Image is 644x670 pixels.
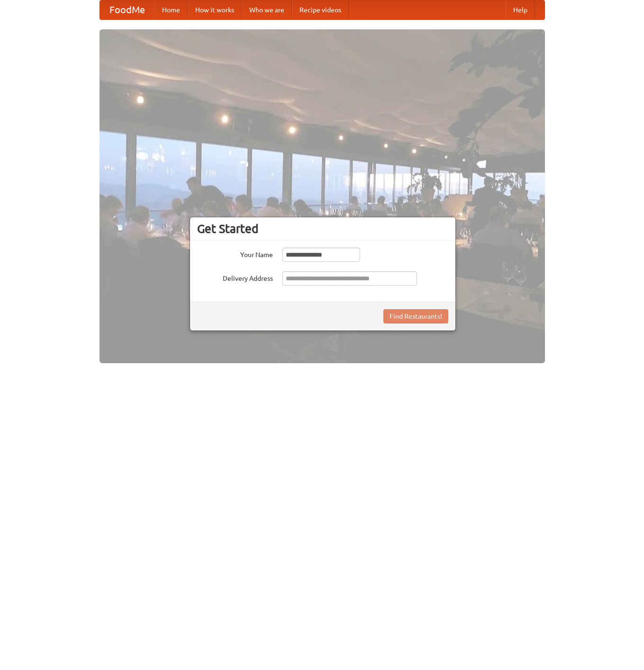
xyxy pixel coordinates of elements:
[188,0,242,19] a: How it works
[383,309,448,323] button: Find Restaurants!
[242,0,292,19] a: Who we are
[154,0,188,19] a: Home
[197,222,448,236] h3: Get Started
[100,0,154,19] a: FoodMe
[197,248,273,259] label: Your Name
[292,0,349,19] a: Recipe videos
[506,0,535,19] a: Help
[197,271,273,283] label: Delivery Address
